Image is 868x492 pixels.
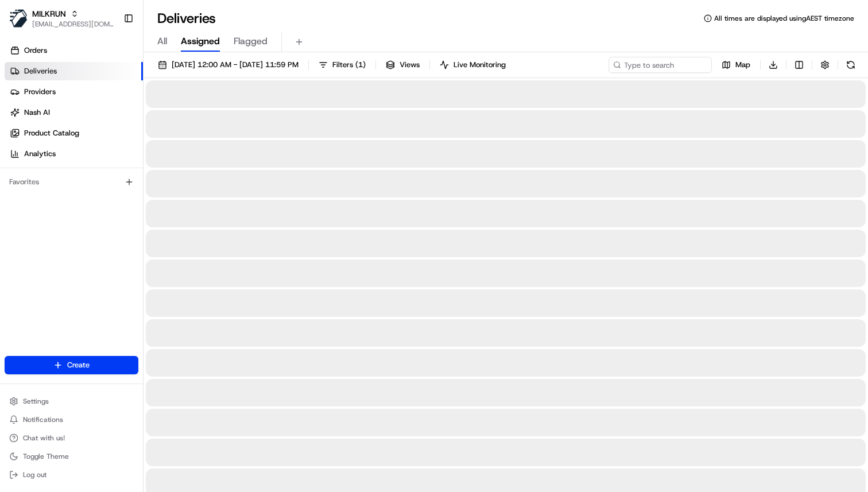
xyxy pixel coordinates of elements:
span: All [157,34,167,48]
button: Chat with us! [5,430,138,446]
span: Orders [24,45,47,56]
a: Orders [5,41,143,60]
span: Create [67,360,90,370]
div: Favorites [5,173,138,191]
span: Nash AI [24,107,50,118]
span: Product Catalog [24,128,79,138]
button: Toggle Theme [5,448,138,464]
input: Type to search [609,57,712,73]
span: Toggle Theme [23,452,69,461]
button: MILKRUNMILKRUN[EMAIL_ADDRESS][DOMAIN_NAME] [5,5,119,32]
span: Log out [23,470,46,479]
span: Views [400,60,420,70]
span: Filters [332,60,366,70]
a: Providers [5,83,143,101]
img: MILKRUN [9,9,28,28]
a: Deliveries [5,62,143,80]
span: All times are displayed using AEST timezone [714,14,854,23]
button: Refresh [843,57,859,73]
span: ( 1 ) [355,60,366,70]
span: Assigned [181,34,220,48]
button: Views [381,57,425,73]
span: Deliveries [24,66,57,76]
button: [DATE] 12:00 AM - [DATE] 11:59 PM [153,57,304,73]
span: Flagged [234,34,268,48]
button: Notifications [5,412,138,428]
a: Product Catalog [5,124,143,142]
span: [DATE] 12:00 AM - [DATE] 11:59 PM [172,60,299,70]
span: Analytics [24,149,56,159]
button: Create [5,356,138,374]
span: Providers [24,87,56,97]
a: Analytics [5,145,143,163]
button: MILKRUN [32,8,66,20]
button: [EMAIL_ADDRESS][DOMAIN_NAME] [32,20,114,29]
button: Settings [5,393,138,409]
span: Map [735,60,750,70]
button: Map [716,57,755,73]
span: Settings [23,397,49,406]
button: Log out [5,467,138,483]
h1: Deliveries [157,9,216,28]
span: Chat with us! [23,433,65,443]
button: Live Monitoring [435,57,511,73]
span: Live Monitoring [454,60,506,70]
span: Notifications [23,415,63,424]
button: Filters(1) [313,57,371,73]
a: Nash AI [5,103,143,122]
